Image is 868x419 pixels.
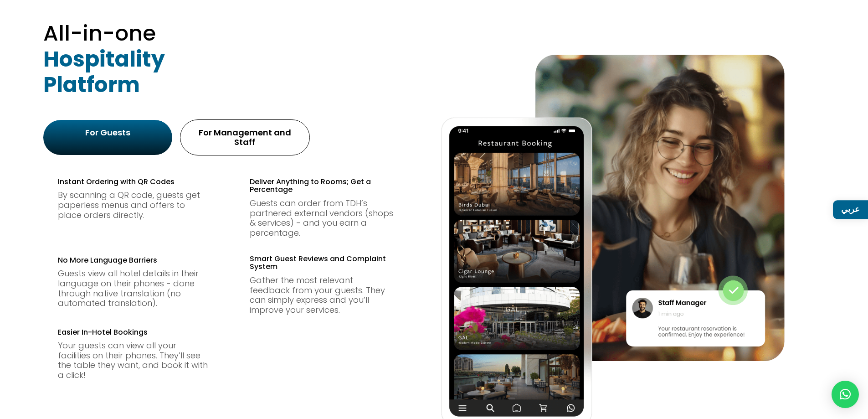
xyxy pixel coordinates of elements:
[189,128,301,147] div: For Management and Staff
[250,198,401,238] p: Guests can order from TDH’s partnered external vendors (shops & services) - and you earn a percen...
[58,341,210,380] div: Your guests can view all your facilities on their phones. They’ll see the table they want, and bo...
[58,190,210,220] p: By scanning a QR code, guests get paperless menus and offers to place orders directly.
[250,253,386,272] span: Smart Guest Reviews and Complaint System
[43,44,165,99] strong: Hospitality Platform
[58,327,148,337] span: Easier In-Hotel Bookings
[51,128,164,138] div: For Guests
[43,18,156,48] span: All-in-one
[58,255,157,265] span: No More Language Barriers
[250,275,401,315] div: Gather the most relevant feedback from your guests. They can simply express and you’ll improve yo...
[833,200,868,219] a: عربي
[58,176,175,187] span: Instant Ordering with QR Codes
[250,176,371,195] span: Deliver Anything to Rooms; Get a Percentage
[58,269,210,308] p: Guests view all hotel details in their language on their phones - done through native translation...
